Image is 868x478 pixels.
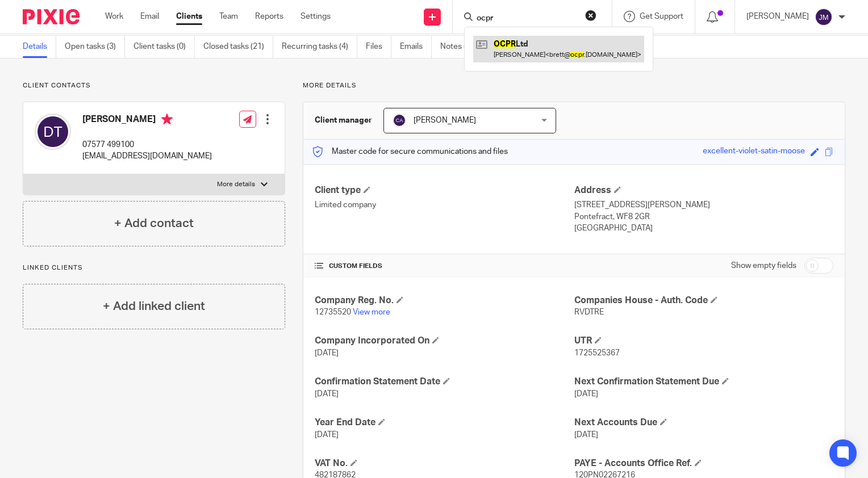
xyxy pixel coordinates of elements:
p: More details [303,81,845,90]
a: Client tasks (0) [133,36,195,58]
a: Team [219,11,238,22]
h4: PAYE - Accounts Office Ref. [574,458,833,469]
a: Recurring tasks (4) [282,36,357,58]
h4: Company Incorporated On [315,335,574,347]
p: 07577 499100 [82,139,212,150]
span: RVDTRE [574,308,604,316]
span: [DATE] [574,431,598,439]
p: More details [217,180,255,189]
a: Open tasks (3) [65,36,125,58]
h4: Next Accounts Due [574,417,833,429]
h4: + Add contact [114,215,194,232]
label: Show empty fields [731,260,796,271]
h4: Confirmation Statement Date [315,376,574,388]
p: Pontefract, WF8 2GR [574,211,833,223]
i: Primary [161,114,173,125]
h4: Company Reg. No. [315,295,574,307]
a: Settings [301,11,331,22]
a: View more [353,308,390,316]
p: [GEOGRAPHIC_DATA] [574,223,833,234]
h4: Companies House - Auth. Code [574,295,833,307]
span: 12735520 [315,308,351,316]
p: Limited company [315,199,574,211]
span: [DATE] [574,390,598,398]
h4: + Add linked client [103,297,205,315]
p: Client contacts [23,81,285,90]
a: Email [140,11,159,22]
h4: Year End Date [315,417,574,429]
a: Closed tasks (21) [203,36,273,58]
a: Details [23,36,56,58]
h4: UTR [574,335,833,347]
a: Notes (0) [440,36,482,58]
button: Clear [585,10,596,21]
p: Master code for secure communications and files [312,146,508,157]
h4: [PERSON_NAME] [82,114,212,128]
span: [DATE] [315,390,339,398]
span: [DATE] [315,349,339,357]
p: Linked clients [23,263,285,272]
a: Reports [255,11,283,22]
span: [PERSON_NAME] [414,116,476,124]
span: 1725525367 [574,349,620,357]
img: Pixie [23,9,80,24]
a: Work [105,11,123,22]
h4: CUSTOM FIELDS [315,262,574,271]
h3: Client manager [315,115,372,126]
p: [STREET_ADDRESS][PERSON_NAME] [574,199,833,211]
h4: Next Confirmation Statement Due [574,376,833,388]
p: [EMAIL_ADDRESS][DOMAIN_NAME] [82,150,212,162]
a: Emails [400,36,432,58]
h4: Address [574,185,833,196]
p: [PERSON_NAME] [746,11,809,22]
a: Files [366,36,391,58]
img: svg%3E [815,8,833,26]
img: svg%3E [35,114,71,150]
a: Clients [176,11,202,22]
span: Get Support [640,12,683,20]
div: excellent-violet-satin-moose [703,145,805,158]
h4: VAT No. [315,458,574,469]
input: Search [475,14,578,24]
h4: Client type [315,185,574,196]
span: [DATE] [315,431,339,439]
img: svg%3E [393,114,406,127]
